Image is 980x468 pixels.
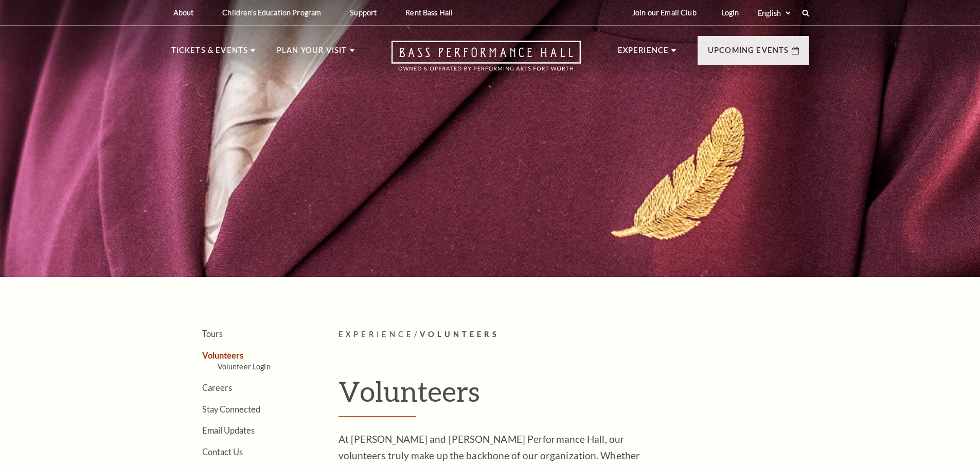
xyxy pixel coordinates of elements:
[202,447,243,457] a: Contact Us
[202,383,232,392] a: Careers
[222,8,321,17] p: Children's Education Program
[420,330,500,339] span: Volunteers
[202,329,223,339] a: Tours
[618,44,669,63] p: Experience
[350,8,377,17] p: Support
[171,44,248,63] p: Tickets & Events
[218,362,271,371] a: Volunteer Login
[405,8,453,17] p: Rent Bass Hall
[277,44,347,63] p: Plan Your Visit
[708,44,789,63] p: Upcoming Events
[202,404,260,414] a: Stay Connected
[338,375,809,417] h1: Volunteers
[338,328,809,341] p: /
[338,330,415,339] span: Experience
[756,8,792,18] select: Select:
[202,350,243,360] a: Volunteers
[202,425,255,435] a: Email Updates
[173,8,194,17] p: About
